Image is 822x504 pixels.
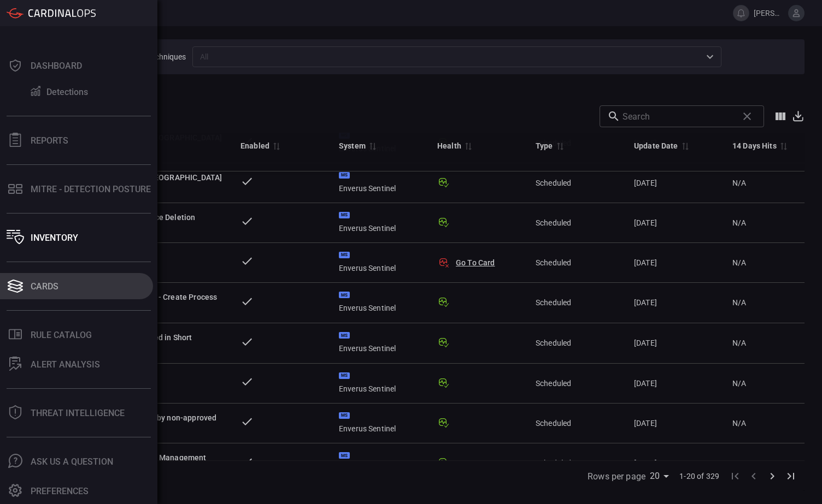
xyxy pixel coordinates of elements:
[732,218,746,227] span: N/A
[339,412,420,434] div: Enverus Sentinel
[625,404,724,443] td: [DATE]
[732,139,777,152] div: 14 Days Hits
[46,87,88,97] div: Detections
[31,61,82,71] div: Dashboard
[732,179,746,187] span: N/A
[791,110,805,122] button: Export
[339,212,420,234] div: Enverus Sentinel
[732,258,746,267] span: N/A
[31,456,113,467] div: Ask Us A Question
[678,141,691,151] span: Sort by Update Date descending
[634,139,678,152] div: Update Date
[625,203,724,243] td: [DATE]
[625,364,724,404] td: [DATE]
[536,139,553,152] div: Type
[339,372,350,379] div: MS
[31,281,58,292] div: Cards
[763,470,782,481] span: Go to next page
[625,243,724,283] td: [DATE]
[269,141,283,151] span: Sort by Enabled descending
[536,337,616,348] div: Scheduled
[366,141,379,151] span: Sort by System ascending
[754,9,784,17] span: [PERSON_NAME].[PERSON_NAME]
[744,470,763,481] span: Go to previous page
[339,172,420,194] div: Enverus Sentinel
[456,257,495,268] button: Go To Card
[31,330,92,340] div: Rule Catalog
[726,470,744,481] span: Go to first page
[732,379,746,388] span: N/A
[31,135,68,146] div: Reports
[732,419,746,428] span: N/A
[770,105,791,127] button: Show/Hide columns
[31,184,151,194] div: MITRE - Detection Posture
[732,298,746,307] span: N/A
[623,105,733,127] input: Search
[31,486,89,496] div: Preferences
[339,252,350,258] div: MS
[732,339,746,347] span: N/A
[339,372,420,394] div: Enverus Sentinel
[625,443,724,484] td: [DATE]
[339,332,350,339] div: MS
[339,252,420,274] div: Enverus Sentinel
[650,467,673,485] div: Rows per page
[31,233,78,243] div: Inventory
[437,139,461,152] div: Health
[738,107,756,126] span: Clear search
[625,163,724,203] td: [DATE]
[31,408,125,418] div: Threat Intelligence
[339,139,366,152] div: System
[536,217,616,228] div: Scheduled
[339,412,350,419] div: MS
[625,283,724,323] td: [DATE]
[339,212,350,218] div: MS
[339,452,350,459] div: MS
[588,470,645,483] label: Rows per page
[782,467,800,485] button: Go to last page
[461,141,474,151] span: Sort by Health ascending
[339,172,350,179] div: MS
[553,141,566,151] span: Sort by Type ascending
[782,470,800,481] span: Go to last page
[763,467,782,485] button: Go to next page
[536,458,616,469] div: Scheduled
[31,359,100,370] div: ALERT ANALYSIS
[625,323,724,364] td: [DATE]
[732,459,746,467] span: N/A
[536,177,616,188] div: Scheduled
[339,452,420,474] div: Enverus Sentinel
[679,471,719,482] span: 1-20 of 329
[339,292,420,313] div: Enverus Sentinel
[339,292,350,298] div: MS
[196,50,700,63] input: All
[536,378,616,389] div: Scheduled
[536,297,616,308] div: Scheduled
[536,257,616,268] div: Scheduled
[777,141,790,151] span: Sort by 14 Days Hits descending
[536,418,616,429] div: Scheduled
[702,49,718,64] button: Open
[240,139,269,152] div: Enabled
[339,332,420,354] div: Enverus Sentinel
